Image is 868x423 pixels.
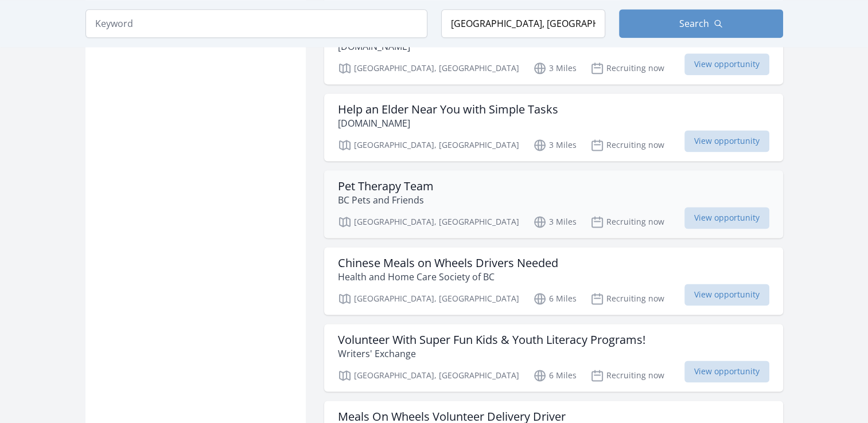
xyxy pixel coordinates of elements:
span: View opportunity [684,361,769,382]
h3: Help an Elder Near You with Simple Tasks [338,103,558,116]
span: View opportunity [684,207,769,229]
h3: Chinese Meals on Wheels Drivers Needed [338,256,558,270]
p: Recruiting now [590,369,664,382]
p: 6 Miles [533,369,577,382]
span: View opportunity [684,284,769,305]
p: 3 Miles [533,215,577,229]
p: [GEOGRAPHIC_DATA], [GEOGRAPHIC_DATA] [338,292,519,305]
h3: Volunteer With Super Fun Kids & Youth Literacy Programs! [338,333,645,347]
p: [GEOGRAPHIC_DATA], [GEOGRAPHIC_DATA] [338,61,519,75]
p: Recruiting now [590,61,664,75]
a: Chinese Meals on Wheels Drivers Needed Health and Home Care Society of BC [GEOGRAPHIC_DATA], [GEO... [324,247,783,315]
h3: Pet Therapy Team [338,179,434,193]
p: [GEOGRAPHIC_DATA], [GEOGRAPHIC_DATA] [338,369,519,382]
p: Recruiting now [590,292,664,305]
p: Recruiting now [590,215,664,229]
p: Health and Home Care Society of BC [338,270,558,284]
p: BC Pets and Friends [338,193,434,207]
p: 3 Miles [533,61,577,75]
span: Search [679,17,709,30]
button: Search [619,9,783,38]
a: Pet Therapy Team BC Pets and Friends [GEOGRAPHIC_DATA], [GEOGRAPHIC_DATA] 3 Miles Recruiting now ... [324,170,783,238]
p: Recruiting now [590,138,664,152]
p: [DOMAIN_NAME] [338,116,558,130]
input: Keyword [85,9,427,38]
a: Help an Elder Near You with Simple Tasks [DOMAIN_NAME] [GEOGRAPHIC_DATA], [GEOGRAPHIC_DATA] 3 Mil... [324,17,783,84]
span: View opportunity [684,53,769,75]
p: [GEOGRAPHIC_DATA], [GEOGRAPHIC_DATA] [338,138,519,152]
p: 3 Miles [533,138,577,152]
a: Volunteer With Super Fun Kids & Youth Literacy Programs! Writers' Exchange [GEOGRAPHIC_DATA], [GE... [324,324,783,391]
a: Help an Elder Near You with Simple Tasks [DOMAIN_NAME] [GEOGRAPHIC_DATA], [GEOGRAPHIC_DATA] 3 Mil... [324,93,783,161]
p: 6 Miles [533,292,577,305]
p: [GEOGRAPHIC_DATA], [GEOGRAPHIC_DATA] [338,215,519,229]
input: Location [441,9,605,38]
p: Writers' Exchange [338,347,645,361]
span: View opportunity [684,130,769,152]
